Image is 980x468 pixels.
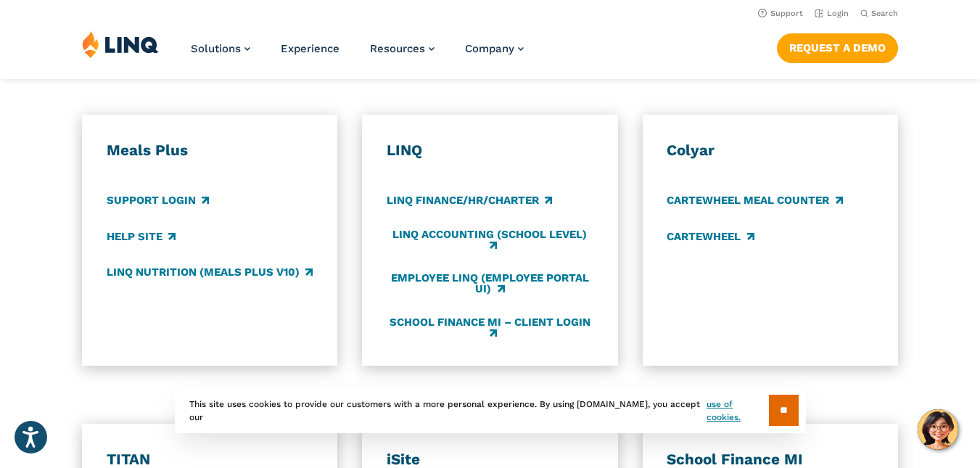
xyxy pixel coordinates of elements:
a: LINQ Nutrition (Meals Plus v10) [107,264,313,280]
nav: Primary Navigation [191,30,524,78]
h3: Colyar [667,141,873,160]
span: Solutions [191,42,241,55]
a: CARTEWHEEL [667,229,754,245]
button: Open Search Bar [860,8,898,19]
a: Request a Demo [777,33,898,62]
img: LINQ | K‑12 Software [82,30,159,58]
a: CARTEWHEEL Meal Counter [667,193,842,209]
a: Employee LINQ (Employee Portal UI) [387,272,593,296]
a: School Finance MI – Client Login [387,316,593,340]
a: LINQ Accounting (school level) [387,229,593,253]
h3: Meals Plus [107,141,313,160]
h3: LINQ [387,141,593,160]
a: Help Site [107,229,176,245]
a: Support [758,9,803,18]
div: This site uses cookies to provide our customers with a more personal experience. By using [DOMAIN... [175,387,806,433]
a: Experience [281,42,339,55]
a: Company [465,42,524,55]
a: Resources [370,42,435,55]
a: use of cookies. [707,398,768,424]
nav: Button Navigation [777,30,898,62]
a: LINQ Finance/HR/Charter [387,193,552,209]
span: Company [465,42,514,55]
a: Login [815,9,849,18]
a: Solutions [191,42,250,55]
span: Search [871,9,898,18]
span: Resources [370,42,425,55]
a: Support Login [107,193,209,209]
button: Hello, have a question? Let’s chat. [918,409,958,450]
